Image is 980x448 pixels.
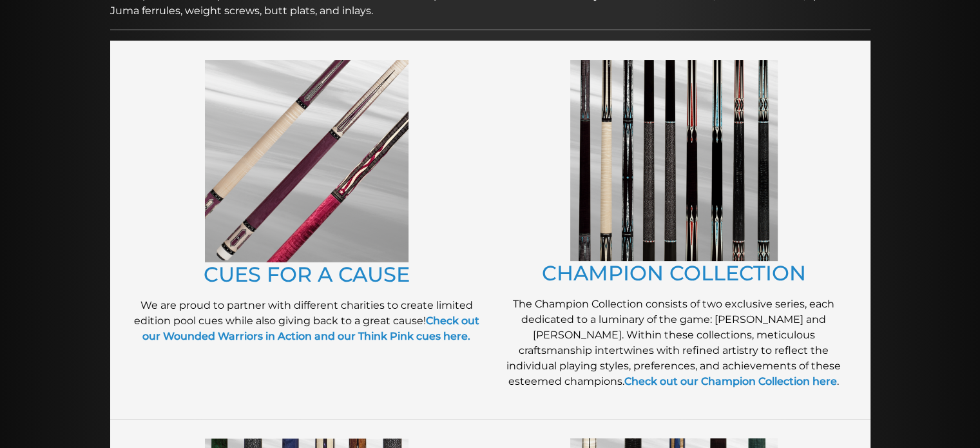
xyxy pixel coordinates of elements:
a: CHAMPION COLLECTION [542,260,806,286]
p: The Champion Collection consists of two exclusive series, each dedicated to a luminary of the gam... [497,297,851,389]
p: We are proud to partner with different charities to create limited edition pool cues while also g... [130,298,484,344]
a: CUES FOR A CAUSE [204,262,410,287]
a: Check out our Champion Collection here [624,375,837,387]
a: Check out our Wounded Warriors in Action and our Think Pink cues here. [142,315,479,342]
